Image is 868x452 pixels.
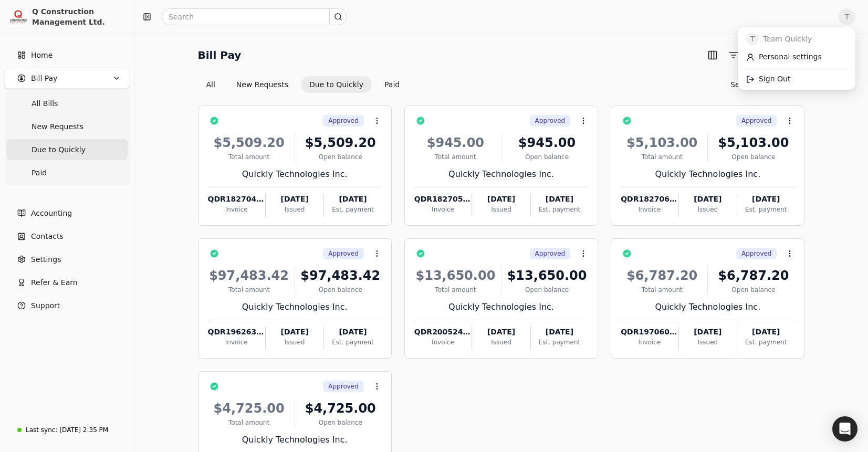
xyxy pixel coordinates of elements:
[299,399,382,418] div: $4,725.00
[32,121,83,132] span: New Requests
[31,231,64,242] span: Contacts
[299,152,382,162] div: Open balance
[621,285,703,295] div: Total amount
[506,133,588,152] div: $945.00
[531,194,588,205] div: [DATE]
[208,285,290,295] div: Total amount
[162,8,347,25] input: Search
[679,205,737,214] div: Issued
[472,327,530,338] div: [DATE]
[621,194,678,205] div: QDR182706-1317
[32,144,86,155] span: Due to Quickly
[712,133,794,152] div: $5,103.00
[6,93,128,114] a: All Bills
[324,205,381,214] div: Est. payment
[679,338,737,347] div: Issued
[9,7,28,26] img: 3171ca1f-602b-4dfe-91f0-0ace091e1481.jpeg
[741,116,772,125] span: Approved
[208,399,290,418] div: $4,725.00
[414,285,497,295] div: Total amount
[208,434,382,446] div: Quickly Technologies Inc.
[621,152,703,162] div: Total amount
[746,33,759,45] span: T
[741,249,772,258] span: Approved
[328,116,359,125] span: Approved
[759,51,822,62] span: Personal settings
[759,73,790,85] span: Sign Out
[266,327,323,338] div: [DATE]
[59,425,108,435] div: [DATE] 2:35 PM
[414,301,588,313] div: Quickly Technologies Inc.
[208,205,265,214] div: Invoice
[26,425,57,435] div: Last sync:
[208,301,382,313] div: Quickly Technologies Inc.
[299,285,382,295] div: Open balance
[31,277,78,288] span: Refer & Earn
[621,266,703,285] div: $6,787.20
[472,205,530,214] div: Issued
[299,418,382,427] div: Open balance
[712,285,794,295] div: Open balance
[414,133,497,152] div: $945.00
[506,266,588,285] div: $13,650.00
[198,47,242,64] h2: Bill Pay
[266,338,323,347] div: Issued
[621,338,678,347] div: Invoice
[32,6,125,27] div: Q Construction Management Ltd.
[324,327,381,338] div: [DATE]
[679,327,737,338] div: [DATE]
[737,327,794,338] div: [DATE]
[531,327,588,338] div: [DATE]
[832,416,857,442] div: Open Intercom Messenger
[4,45,130,66] a: Home
[414,266,497,285] div: $13,650.00
[4,226,130,247] a: Contacts
[4,68,130,89] button: Bill Pay
[31,73,57,84] span: Bill Pay
[4,421,130,439] a: Last sync:[DATE] 2:35 PM
[208,327,265,338] div: QDR196263--JAB
[737,205,794,214] div: Est. payment
[737,194,794,205] div: [DATE]
[208,133,290,152] div: $5,509.20
[208,152,290,162] div: Total amount
[414,338,472,347] div: Invoice
[621,133,703,152] div: $5,103.00
[301,76,372,93] button: Due to Quickly
[208,194,265,205] div: QDR182704-1318
[266,194,323,205] div: [DATE]
[531,205,588,214] div: Est. payment
[32,98,58,109] span: All Bills
[535,249,566,258] span: Approved
[4,203,130,224] a: Accounting
[31,50,53,61] span: Home
[376,76,408,93] button: Paid
[472,194,530,205] div: [DATE]
[839,8,855,25] button: T
[414,327,472,338] div: QDR200524-0243
[4,272,130,293] button: Refer & Earn
[712,266,794,285] div: $6,787.20
[299,266,382,285] div: $97,483.42
[621,205,678,214] div: Invoice
[4,249,130,270] a: Settings
[31,300,60,311] span: Support
[763,34,812,45] span: Team Quickly
[4,295,130,316] button: Support
[31,254,61,265] span: Settings
[414,194,472,205] div: QDR182705-1321
[208,168,382,181] div: Quickly Technologies Inc.
[32,167,47,178] span: Paid
[414,152,497,162] div: Total amount
[621,301,794,313] div: Quickly Technologies Inc.
[506,152,588,162] div: Open balance
[328,249,359,258] span: Approved
[6,139,128,160] a: Due to Quickly
[621,168,794,181] div: Quickly Technologies Inc.
[328,382,359,391] span: Approved
[208,418,290,427] div: Total amount
[531,338,588,347] div: Est. payment
[208,266,290,285] div: $97,483.42
[712,152,794,162] div: Open balance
